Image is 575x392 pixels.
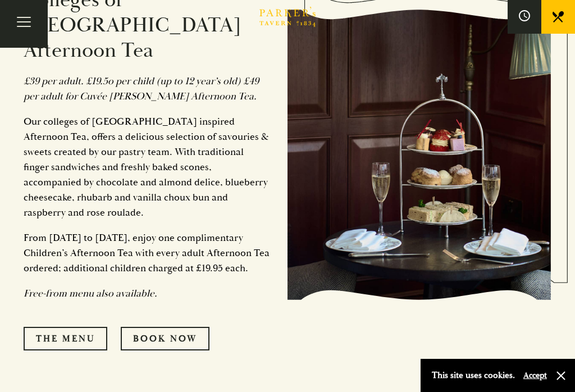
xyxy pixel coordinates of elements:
p: Our colleges of [GEOGRAPHIC_DATA] inspired Afternoon Tea, offers a delicious selection of savouri... [24,114,271,220]
p: This site uses cookies. [432,367,515,384]
em: £39 per adult. £19.5o per child (up to 12 year’s old) £49 per adult for Cuvée [PERSON_NAME] After... [24,75,259,103]
button: Accept [523,370,547,381]
em: Free-from menu also available. [24,287,157,300]
a: The Menu [24,327,107,350]
button: Close and accept [555,370,567,381]
p: From [DATE] to [DATE], enjoy one complimentary Children’s Afternoon Tea with every adult Afternoo... [24,230,271,276]
a: Book Now [121,327,209,350]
